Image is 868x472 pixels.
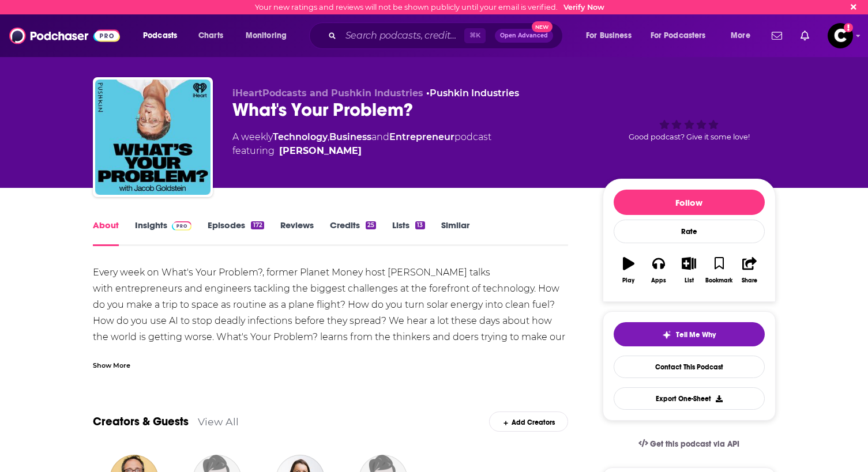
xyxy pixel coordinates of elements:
a: Jacob Goldstein [279,144,362,158]
a: Entrepreneur [389,131,454,142]
button: open menu [643,27,723,45]
button: Bookmark [704,250,734,291]
button: Share [734,250,764,291]
a: Show notifications dropdown [767,26,787,46]
img: tell me why sparkle [662,330,671,339]
span: • [426,88,519,99]
div: Every week on What's Your Problem?, former Planet Money host [PERSON_NAME] talks with entrepreneu... [93,265,569,394]
button: open menu [135,27,192,45]
a: Similar [441,220,469,246]
button: open menu [723,27,765,45]
button: open menu [238,27,302,45]
div: 13 [415,221,424,229]
a: Reviews [280,220,314,246]
div: Add Creators [489,411,568,432]
a: Credits25 [330,220,376,246]
a: InsightsPodchaser Pro [135,220,192,246]
span: New [532,21,553,32]
input: Search podcasts, credits, & more... [341,27,464,45]
span: Get this podcast via API [650,439,739,449]
div: Play [622,277,634,284]
a: Technology [273,131,328,142]
img: User Profile [828,23,853,48]
a: Business [329,131,371,142]
div: A weekly podcast [232,130,491,158]
span: and [371,131,389,142]
div: List [685,277,694,284]
a: About [93,220,119,246]
div: Good podcast? Give it some love! [603,88,776,159]
button: Open AdvancedNew [495,29,553,43]
a: Show notifications dropdown [796,26,814,46]
button: tell me why sparkleTell Me Why [614,322,765,346]
button: Play [614,250,644,291]
a: Pushkin Industries [430,88,519,99]
button: List [674,250,704,291]
img: What's Your Problem? [95,80,211,195]
div: Rate [614,220,765,243]
span: iHeartPodcasts and Pushkin Industries [232,88,423,99]
button: Show profile menu [828,23,853,48]
img: Podchaser - Follow, Share and Rate Podcasts [9,25,120,47]
span: Tell Me Why [676,330,716,339]
button: Export One-Sheet [614,387,765,410]
a: Charts [191,27,230,45]
span: , [328,131,329,142]
button: open menu [578,27,646,45]
span: More [731,28,750,44]
span: For Business [586,28,632,44]
a: Verify Now [563,3,604,12]
span: Logged in as WE_Codeword [828,23,853,48]
div: Search podcasts, credits, & more... [320,22,574,49]
div: Your new ratings and reviews will not be shown publicly until your email is verified. [255,3,604,12]
span: ⌘ K [464,28,486,43]
a: Lists13 [392,220,424,246]
a: Get this podcast via API [629,430,749,458]
a: Contact This Podcast [614,356,765,378]
div: 25 [366,221,376,229]
div: 172 [251,221,264,229]
a: Creators & Guests [93,414,189,429]
a: View All [198,416,239,428]
span: For Podcasters [651,28,706,44]
span: Podcasts [143,28,177,44]
a: Episodes172 [208,220,264,246]
div: Apps [651,277,666,284]
div: Share [742,277,757,284]
span: Charts [198,28,223,44]
button: Follow [614,190,765,215]
span: Good podcast? Give it some love! [629,133,750,141]
button: Apps [644,250,674,291]
svg: Email not verified [844,23,853,32]
div: Bookmark [705,277,732,284]
img: Podchaser Pro [172,221,192,231]
span: Open Advanced [500,33,548,39]
span: featuring [232,144,491,158]
span: Monitoring [246,28,287,44]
